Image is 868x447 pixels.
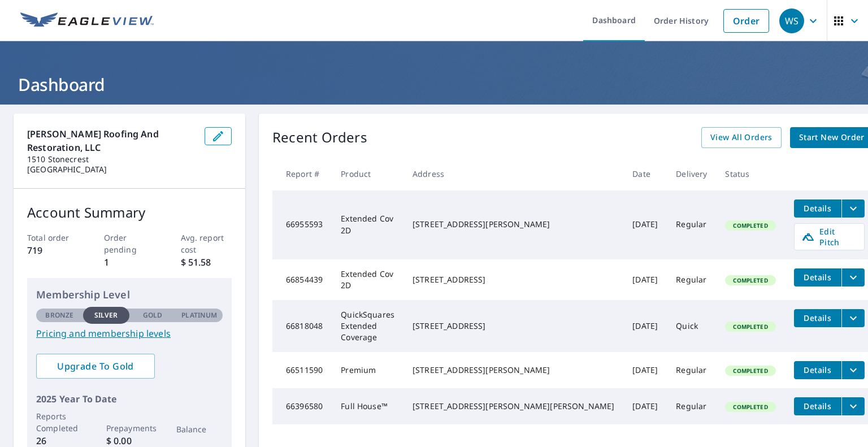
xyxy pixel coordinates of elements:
td: 66396580 [272,388,332,424]
button: detailsBtn-66511590 [794,361,841,379]
td: 66955593 [272,190,332,259]
p: Total order [27,232,79,244]
span: Completed [726,276,774,284]
th: Product [332,157,403,190]
button: detailsBtn-66818048 [794,309,841,327]
h1: Dashboard [14,73,854,96]
th: Status [716,157,784,190]
button: filesDropdownBtn-66396580 [841,397,865,415]
p: Bronze [45,310,73,320]
button: detailsBtn-66396580 [794,397,841,415]
p: 1510 Stonecrest [27,154,196,164]
div: WS [779,8,804,33]
span: Details [801,313,835,323]
div: [STREET_ADDRESS][PERSON_NAME] [413,364,614,376]
span: Completed [726,367,774,375]
p: Reports Completed [36,410,83,434]
p: Recent Orders [272,127,367,148]
p: 1 [104,255,155,269]
span: Details [801,203,835,214]
td: 66854439 [272,259,332,300]
p: Order pending [104,232,155,255]
p: Silver [94,310,118,320]
td: Regular [667,352,716,388]
p: 2025 Year To Date [36,392,223,406]
td: Full House™ [332,388,403,424]
td: Regular [667,388,716,424]
p: Prepayments [106,422,153,434]
button: filesDropdownBtn-66511590 [841,361,865,379]
td: Extended Cov 2D [332,259,403,300]
a: Pricing and membership levels [36,327,223,340]
a: Order [723,9,769,33]
a: Edit Pitch [794,223,865,250]
span: Details [801,401,835,411]
p: Gold [143,310,162,320]
td: Premium [332,352,403,388]
td: Regular [667,190,716,259]
p: Balance [176,423,223,435]
button: detailsBtn-66955593 [794,199,841,218]
div: [STREET_ADDRESS][PERSON_NAME][PERSON_NAME] [413,401,614,412]
p: [PERSON_NAME] Roofing and Restoration, LLC [27,127,196,154]
button: filesDropdownBtn-66955593 [841,199,865,218]
td: Regular [667,259,716,300]
span: Details [801,364,835,375]
p: Membership Level [36,287,223,302]
th: Report # [272,157,332,190]
button: filesDropdownBtn-66854439 [841,268,865,287]
p: Platinum [181,310,217,320]
p: Avg. report cost [181,232,232,255]
p: $ 51.58 [181,255,232,269]
td: 66511590 [272,352,332,388]
td: 66818048 [272,300,332,352]
td: QuickSquares Extended Coverage [332,300,403,352]
span: Upgrade To Gold [45,360,146,372]
span: Start New Order [799,131,865,145]
th: Date [623,157,667,190]
td: [DATE] [623,190,667,259]
a: Upgrade To Gold [36,354,155,379]
div: [STREET_ADDRESS] [413,274,614,285]
div: [STREET_ADDRESS] [413,320,614,332]
span: Edit Pitch [801,226,857,248]
td: [DATE] [623,352,667,388]
span: Completed [726,323,774,331]
span: Completed [726,403,774,411]
button: detailsBtn-66854439 [794,268,841,287]
a: View All Orders [701,127,782,148]
th: Address [403,157,623,190]
button: filesDropdownBtn-66818048 [841,309,865,327]
p: Account Summary [27,202,232,223]
img: EV Logo [20,12,154,29]
div: [STREET_ADDRESS][PERSON_NAME] [413,219,614,230]
td: [DATE] [623,388,667,424]
th: Delivery [667,157,716,190]
td: Quick [667,300,716,352]
span: Completed [726,222,774,229]
span: View All Orders [710,131,772,145]
td: [DATE] [623,259,667,300]
span: Details [801,272,835,283]
td: Extended Cov 2D [332,190,403,259]
td: [DATE] [623,300,667,352]
p: [GEOGRAPHIC_DATA] [27,164,196,175]
p: 719 [27,244,79,257]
